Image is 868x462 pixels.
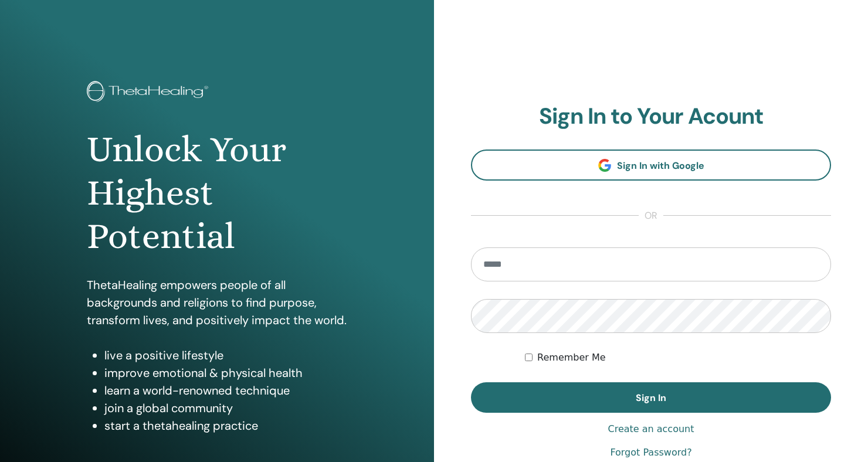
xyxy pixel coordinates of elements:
p: ThetaHealing empowers people of all backgrounds and religions to find purpose, transform lives, a... [87,276,347,329]
a: Forgot Password? [610,446,691,460]
li: learn a world-renowned technique [104,382,347,399]
button: Sign In [471,382,831,413]
span: or [639,209,663,223]
li: start a thetahealing practice [104,417,347,434]
label: Remember Me [537,351,606,365]
span: Sign In [636,392,666,404]
a: Create an account [608,422,694,436]
li: join a global community [104,399,347,417]
li: live a positive lifestyle [104,346,347,364]
li: improve emotional & physical health [104,364,347,382]
div: Keep me authenticated indefinitely or until I manually logout [525,351,831,365]
h2: Sign In to Your Acount [471,103,831,130]
span: Sign In with Google [617,159,704,172]
a: Sign In with Google [471,150,831,181]
h1: Unlock Your Highest Potential [87,128,347,259]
